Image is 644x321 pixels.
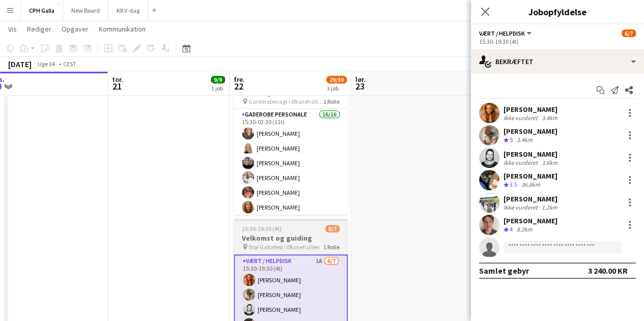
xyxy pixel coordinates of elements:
span: 5 [510,136,513,143]
div: 1 job [211,84,225,92]
span: Uge 34 [34,60,59,68]
span: 1 Rolle [323,98,340,105]
span: 6/7 [325,225,340,232]
div: [PERSON_NAME] [503,105,559,114]
span: Rediger [27,24,51,34]
a: Vis [4,22,21,36]
div: [PERSON_NAME] [503,216,557,225]
span: Vært / Helpdisk [479,30,525,37]
span: Vis [8,24,17,34]
div: 3.6km [540,159,559,166]
button: Vært / Helpdisk [479,30,533,37]
span: 4 [510,225,513,233]
div: 8.2km [515,225,535,234]
span: 9/9 [211,76,225,83]
span: 6/7 [622,30,636,37]
div: Bekræftet [471,49,644,74]
button: New Board [63,1,108,20]
div: 1.2km [540,203,559,211]
span: Opgaver [62,24,89,34]
div: Ikke vurderet [503,203,540,211]
span: 3.5 [510,181,517,188]
span: 23 [354,80,366,92]
div: [PERSON_NAME] [503,150,559,159]
app-job-card: 15:30-02:30 (11t) (Sat)16/16Garderobepersonale og afvikling Garderobevagt i Øksnehallen til stor ... [234,64,348,215]
span: Stor Gallafest i Øksnehallen [248,243,320,251]
div: 3.4km [540,114,559,122]
button: KR V-dag [108,1,148,20]
span: 21 [110,80,123,92]
div: 3.4km [515,136,535,144]
div: 15:30-19:30 (4t) [479,38,636,45]
div: Samlet gebyr [479,266,529,276]
div: 3 job [327,84,346,92]
button: CPH Galla [21,1,63,20]
div: 3 240.00 KR [588,266,628,276]
span: Garderobevagt i Øksnehallen til stor gallafest [248,98,323,105]
h3: Jobopfyldelse [471,5,644,18]
h3: Velkomst og guiding [234,234,348,243]
div: 36.8km [519,181,542,189]
div: CEST [63,60,76,68]
span: 15:30-19:30 (4t) [242,225,282,232]
div: Ikke vurderet [503,159,540,166]
span: lør. [355,75,366,84]
span: 29/30 [326,76,347,83]
span: tor. [112,75,123,84]
span: 22 [232,80,245,92]
div: [DATE] [8,59,32,69]
div: Ikke vurderet [503,114,540,122]
a: Opgaver [58,22,93,36]
a: Rediger [23,22,55,36]
div: [PERSON_NAME] [503,127,557,136]
a: Kommunikation [95,22,150,36]
span: Kommunikation [99,24,146,34]
div: [PERSON_NAME] [503,171,557,181]
div: [PERSON_NAME] [503,194,559,203]
span: fre. [234,75,245,84]
span: 1 Rolle [323,243,340,251]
